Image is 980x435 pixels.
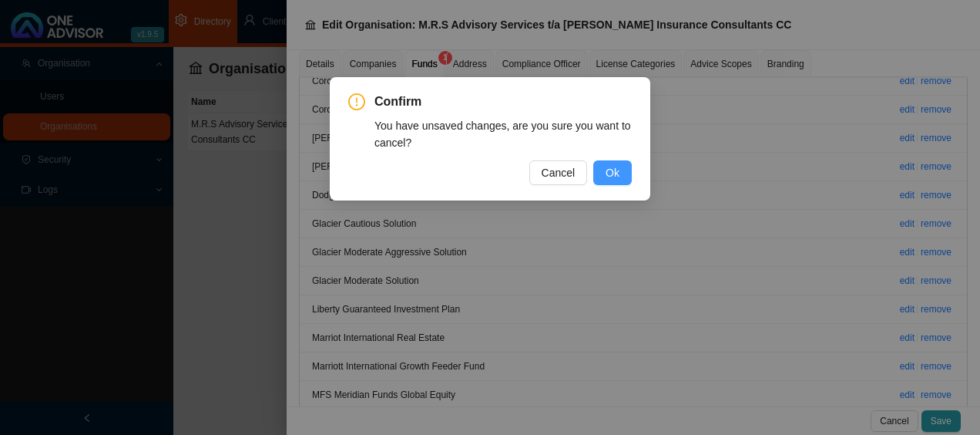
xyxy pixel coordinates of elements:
[374,93,632,111] span: Confirm
[593,160,632,185] button: Ok
[606,164,619,181] span: Ok
[529,160,588,185] button: Cancel
[348,93,365,110] span: exclamation-circle
[374,117,632,151] div: You have unsaved changes, are you sure you want to cancel?
[542,164,576,181] span: Cancel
